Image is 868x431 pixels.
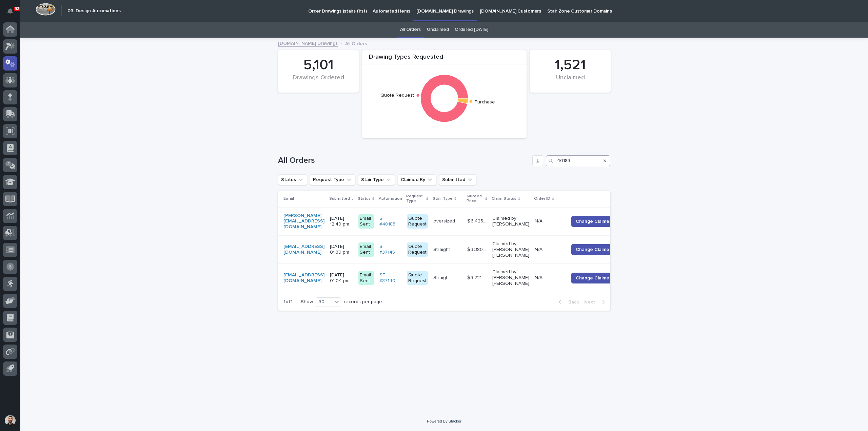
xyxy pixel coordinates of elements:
p: 93 [15,6,19,11]
p: Straight [433,274,451,281]
a: Ordered [DATE] [455,22,488,38]
p: Order ID [534,195,550,202]
button: users-avatar [3,413,17,428]
div: 30 [316,298,332,306]
text: Purchase [475,100,495,105]
div: Drawings Ordered [290,74,347,89]
p: Submitted [329,195,350,202]
button: Change Claimer [571,216,615,227]
span: Back [564,300,579,305]
text: Quote Request [380,93,414,98]
tr: [EMAIL_ADDRESS][DOMAIN_NAME] [DATE] 01:04 pmEmail SentST #37140 Quote RequestStraightStraight $ 3... [278,264,626,292]
div: Quote Request [407,214,428,229]
div: Email Sent [358,271,374,285]
a: ST #40183 [379,216,401,227]
p: Straight [433,246,451,253]
button: Request Type [310,174,355,185]
img: Workspace Logo [36,3,56,16]
h2: 03. Design Automations [67,8,121,14]
input: Search [546,155,610,166]
div: Drawing Types Requested [362,54,527,65]
h1: All Orders [278,156,530,165]
a: Unclaimed [427,22,449,38]
p: records per page [344,299,382,305]
p: Claimed by [PERSON_NAME] [492,216,529,227]
p: N/A [535,274,544,281]
a: Powered By Stacker [427,419,461,423]
p: Claimed by [PERSON_NAME] [PERSON_NAME] [492,241,529,258]
p: Automation [379,195,402,202]
button: Next [581,299,610,305]
p: Status [358,195,371,202]
span: Change Claimer [576,246,611,253]
button: Claimed By [398,174,436,185]
p: 1 of 1 [278,294,298,310]
button: Change Claimer [571,244,615,255]
div: Unclaimed [541,74,599,89]
tr: [PERSON_NAME][EMAIL_ADDRESS][DOMAIN_NAME] [DATE] 12:49 pmEmail SentST #40183 Quote Requestoversiz... [278,207,626,235]
div: Quote Request [407,271,428,285]
p: oversized [433,217,456,224]
div: Email Sent [358,242,374,257]
div: Email Sent [358,214,374,229]
button: Change Claimer [571,273,615,283]
a: [PERSON_NAME][EMAIL_ADDRESS][DOMAIN_NAME] [283,213,324,230]
button: Submitted [439,174,476,185]
div: 1,521 [541,57,599,74]
a: [EMAIL_ADDRESS][DOMAIN_NAME] [283,244,324,255]
a: [DOMAIN_NAME] Drawings [278,39,338,47]
p: Email [283,195,294,202]
button: Back [553,299,581,305]
p: $ 6,425.00 [467,217,488,224]
span: Change Claimer [576,275,611,281]
a: ST #37145 [379,244,401,255]
p: Stair Type [433,195,453,202]
p: N/A [535,246,544,253]
p: Quoted Price [467,193,484,205]
p: All Orders [345,39,367,47]
div: Notifications93 [8,8,17,19]
a: ST #37140 [379,272,401,284]
p: [DATE] 01:39 pm [330,244,353,255]
p: [DATE] 01:04 pm [330,272,353,284]
p: Claimed by [PERSON_NAME] [PERSON_NAME] [492,269,529,286]
a: All Orders [400,22,421,38]
span: Next [584,300,599,305]
p: $ 3,380.00 [467,246,488,253]
button: Notifications [3,4,17,18]
p: N/A [535,217,544,224]
p: [DATE] 12:49 pm [330,216,353,227]
div: 5,101 [290,57,347,74]
p: $ 3,221.00 [467,274,488,281]
button: Status [278,174,307,185]
button: Stair Type [358,174,395,185]
p: Claim Status [492,195,516,202]
span: Change Claimer [576,218,611,225]
p: Show [301,299,313,305]
div: Quote Request [407,242,428,257]
tr: [EMAIL_ADDRESS][DOMAIN_NAME] [DATE] 01:39 pmEmail SentST #37145 Quote RequestStraightStraight $ 3... [278,235,626,263]
p: Request Type [406,193,425,205]
a: [EMAIL_ADDRESS][DOMAIN_NAME] [283,272,324,284]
